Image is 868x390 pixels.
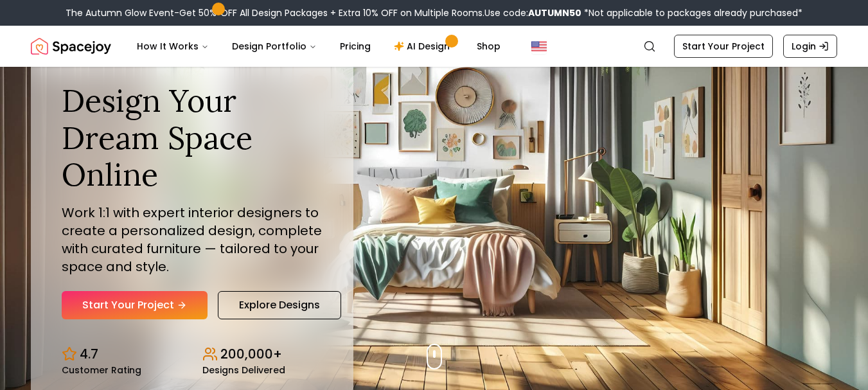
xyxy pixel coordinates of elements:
a: Start Your Project [62,291,208,319]
nav: Main [127,33,511,59]
div: Design stats [62,335,323,375]
h1: Design Your Dream Space Online [62,82,323,193]
p: Work 1:1 with expert interior designers to create a personalized design, complete with curated fu... [62,204,323,276]
small: Designs Delivered [202,366,285,375]
a: Pricing [330,33,381,59]
a: Shop [466,33,511,59]
span: Use code: [484,6,581,19]
p: 200,000+ [220,345,282,363]
div: The Autumn Glow Event-Get 50% OFF All Design Packages + Extra 10% OFF on Multiple Rooms. [66,6,802,19]
p: 4.7 [80,345,98,363]
img: Spacejoy Logo [31,33,111,59]
a: Explore Designs [218,291,341,319]
small: Customer Rating [62,366,141,375]
button: Design Portfolio [222,33,327,59]
b: AUTUMN50 [528,6,581,19]
a: Start Your Project [674,35,773,58]
a: AI Design [384,33,464,59]
nav: Global [31,26,837,67]
a: Spacejoy [31,33,111,59]
button: How It Works [127,33,219,59]
a: Login [783,35,837,58]
img: United States [531,39,547,54]
span: *Not applicable to packages already purchased* [581,6,802,19]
